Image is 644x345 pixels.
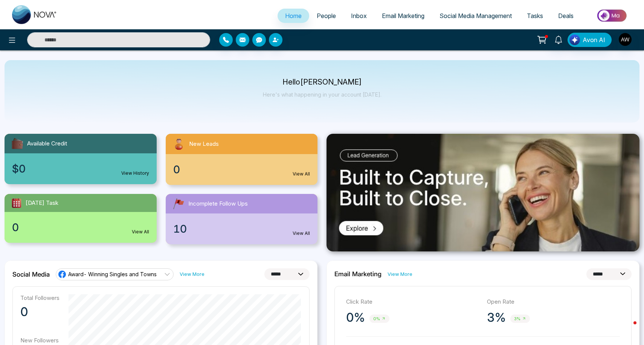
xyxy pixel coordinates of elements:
span: 0% [369,315,389,323]
span: Tasks [527,12,543,20]
span: Email Marketing [382,12,424,20]
h2: Email Marketing [334,270,382,278]
span: Available Credit [27,139,67,148]
a: View More [388,271,412,278]
span: 3% [510,315,530,323]
img: availableCredit.svg [11,137,24,150]
a: View More [180,271,204,278]
img: Market-place.gif [585,7,639,24]
a: Incomplete Follow Ups10View All [161,194,322,244]
p: Here's what happening in your account [DATE]. [263,91,382,98]
img: followUps.svg [172,197,185,210]
span: People [317,12,336,20]
img: User Avatar [619,33,632,46]
p: 3% [487,310,506,325]
a: View History [121,170,149,177]
img: Nova CRM Logo [12,5,57,24]
button: Avon AI [568,33,612,47]
p: 0% [346,310,365,325]
a: Email Marketing [374,9,432,23]
span: Award- Winning Singles and Towns [68,271,157,278]
a: Social Media Management [432,9,519,23]
span: Avon AI [583,35,605,44]
img: todayTask.svg [11,197,23,209]
p: Hello [PERSON_NAME] [263,79,382,85]
a: People [309,9,343,23]
span: Home [285,12,302,20]
a: View All [293,230,310,237]
span: [DATE] Task [26,199,58,207]
p: Open Rate [487,298,620,306]
span: 10 [173,221,187,237]
iframe: Intercom live chat [618,319,636,337]
span: Deals [558,12,574,20]
span: 0 [173,162,180,177]
a: View All [132,228,149,235]
img: Lead Flow [569,35,580,45]
p: 0 [20,304,60,319]
p: Total Followers [20,294,60,301]
a: New Leads0View All [161,134,322,185]
img: . [327,134,639,251]
a: Deals [551,9,581,23]
a: Home [278,9,309,23]
p: New Followers [20,337,60,344]
span: Incomplete Follow Ups [188,200,248,208]
a: Inbox [343,9,374,23]
img: newLeads.svg [172,137,186,151]
a: View All [293,171,310,177]
a: Tasks [519,9,551,23]
span: $0 [12,161,26,177]
span: Social Media Management [440,12,512,20]
span: Inbox [351,12,367,20]
p: Click Rate [346,298,479,306]
h2: Social Media [12,271,50,278]
span: 0 [12,219,19,235]
span: New Leads [189,140,219,148]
